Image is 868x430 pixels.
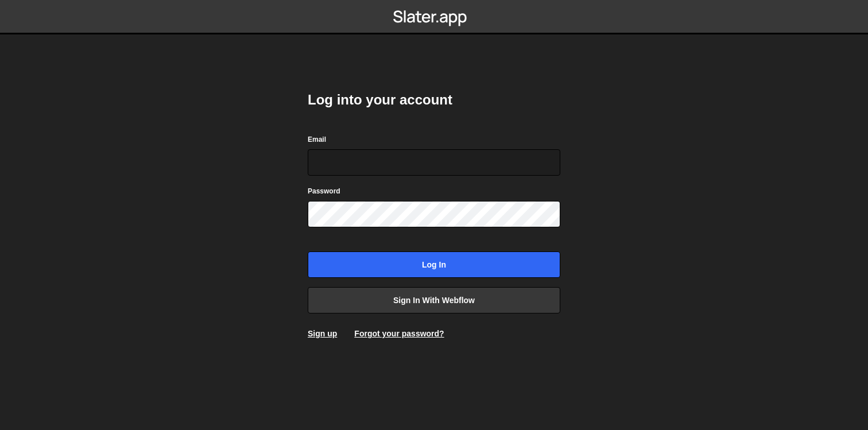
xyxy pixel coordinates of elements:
a: Forgot your password? [354,329,444,338]
label: Email [308,134,326,145]
a: Sign in with Webflow [308,287,560,313]
input: Log in [308,251,560,278]
h2: Log into your account [308,91,560,109]
label: Password [308,185,340,197]
a: Sign up [308,329,337,338]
